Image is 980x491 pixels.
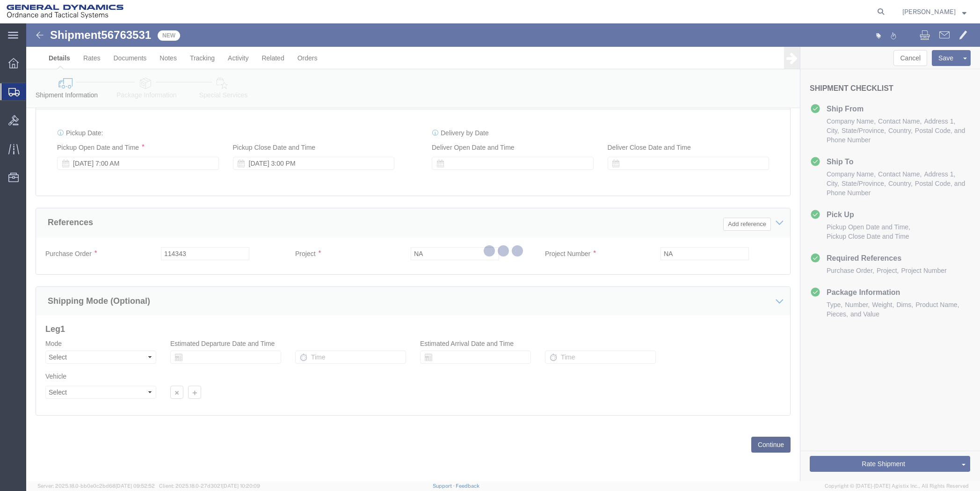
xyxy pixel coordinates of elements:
[7,5,123,19] img: logo
[37,483,155,489] span: Server: 2025.18.0-bb0e0c2bd68
[433,483,456,489] a: Support
[159,483,260,489] span: Client: 2025.18.0-27d3021
[116,483,155,489] span: [DATE] 09:52:52
[825,482,969,490] span: Copyright © [DATE]-[DATE] Agistix Inc., All Rights Reserved
[902,6,967,17] button: [PERSON_NAME]
[456,483,479,489] a: Feedback
[222,483,260,489] span: [DATE] 10:20:09
[902,7,956,17] span: Mariano Maldonado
